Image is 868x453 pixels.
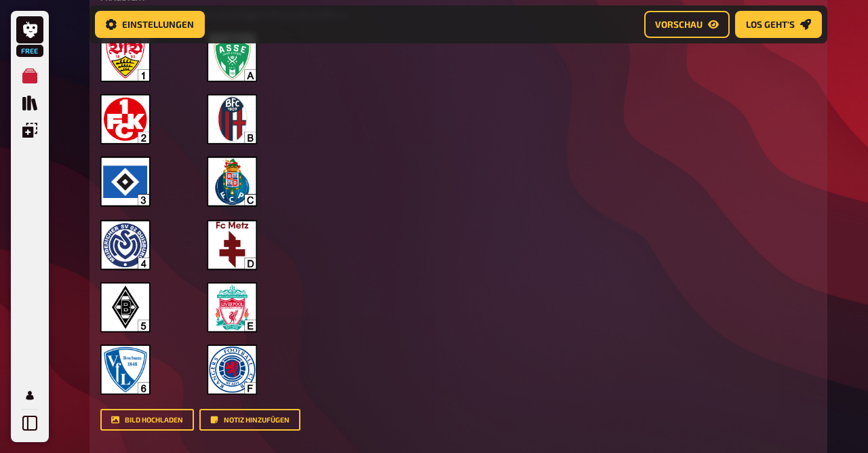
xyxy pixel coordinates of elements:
[16,62,43,90] a: Meine Quizze
[655,20,703,29] span: Vorschau
[199,409,300,431] button: Notiz hinzufügen
[16,90,43,117] a: Quiz Sammlung
[100,409,194,431] button: Bild hochladen
[95,11,205,38] button: Einstellungen
[735,11,822,38] button: Los geht's
[16,117,43,144] a: Einblendungen
[100,32,257,394] img: 123
[16,382,43,409] a: Profil
[18,47,42,55] span: Free
[746,20,795,29] span: Los geht's
[644,11,730,38] button: Vorschau
[122,20,194,29] span: Einstellungen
